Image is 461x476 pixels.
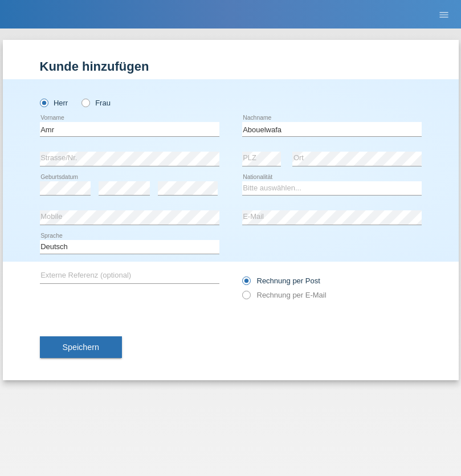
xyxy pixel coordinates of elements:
label: Herr [40,99,68,107]
input: Frau [81,99,89,106]
a: menu [433,11,455,18]
label: Frau [81,99,111,107]
button: Speichern [40,336,122,358]
input: Rechnung per E-Mail [242,291,250,305]
i: menu [438,9,450,21]
label: Rechnung per E-Mail [242,291,327,299]
h1: Kunde hinzufügen [40,59,422,74]
input: Herr [40,99,47,106]
label: Rechnung per Post [242,276,320,285]
input: Rechnung per Post [242,276,250,291]
span: Speichern [63,343,99,352]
